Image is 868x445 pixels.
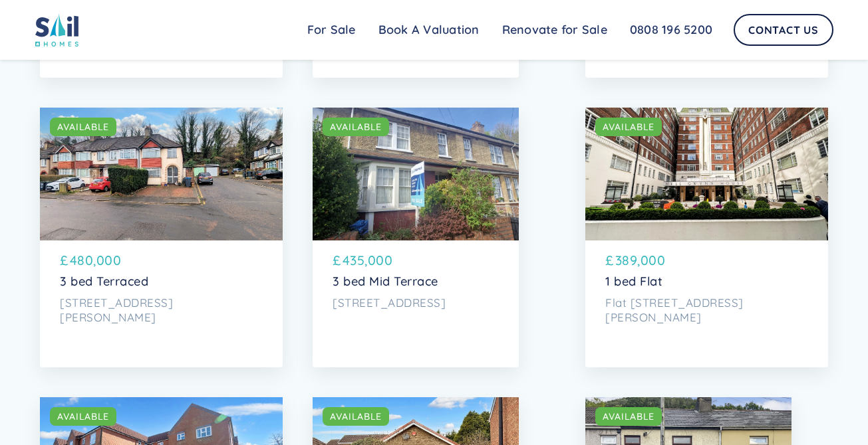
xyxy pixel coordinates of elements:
[60,250,69,270] p: £
[367,17,491,43] a: Book A Valuation
[605,296,808,325] p: Flat [STREET_ADDRESS][PERSON_NAME]
[605,250,614,270] p: £
[343,250,393,270] p: 435,000
[330,120,382,133] div: AVAILABLE
[57,410,109,423] div: AVAILABLE
[57,120,109,133] div: AVAILABLE
[491,17,619,43] a: Renovate for Sale
[70,250,122,270] p: 480,000
[330,410,382,423] div: AVAILABLE
[333,296,499,310] p: [STREET_ADDRESS]
[60,274,263,289] p: 3 bed Terraced
[296,17,367,43] a: For Sale
[619,17,724,43] a: 0808 196 5200
[60,296,263,325] p: [STREET_ADDRESS][PERSON_NAME]
[734,14,833,46] a: Contact Us
[605,274,808,289] p: 1 bed Flat
[585,108,828,368] a: AVAILABLE£389,0001 bed FlatFlat [STREET_ADDRESS][PERSON_NAME]
[603,120,654,133] div: AVAILABLE
[35,13,79,46] img: sail home logo colored
[333,274,499,289] p: 3 bed Mid Terrace
[615,250,666,270] p: 389,000
[313,108,519,368] a: AVAILABLE£435,0003 bed Mid Terrace[STREET_ADDRESS]
[40,108,283,368] a: AVAILABLE£480,0003 bed Terraced[STREET_ADDRESS][PERSON_NAME]
[333,250,341,270] p: £
[603,410,654,423] div: AVAILABLE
